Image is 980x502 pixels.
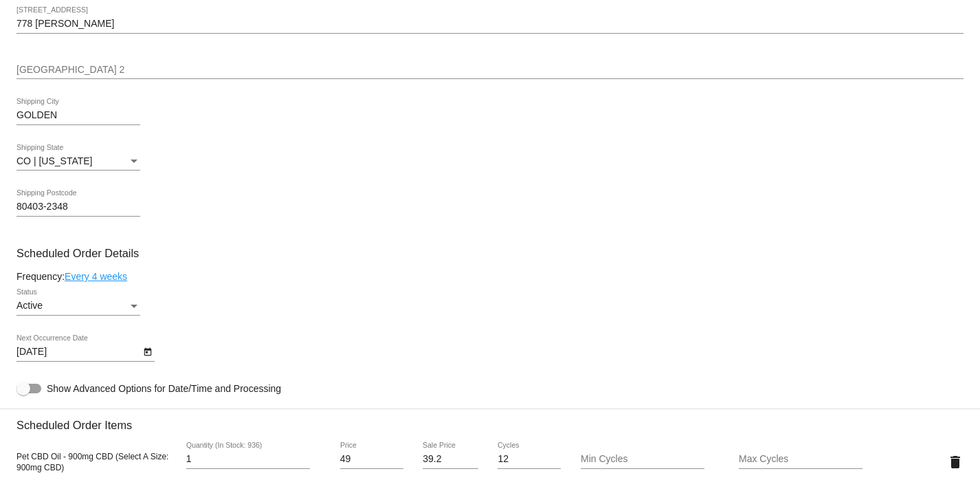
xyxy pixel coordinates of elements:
[16,301,140,312] mat-select: Status
[16,271,964,282] div: Frequency:
[47,382,281,395] span: Show Advanced Options for Date/Time and Processing
[581,454,704,465] input: Min Cycles
[16,452,168,472] span: Pet CBD Oil - 900mg CBD (Select A Size: 900mg CBD)
[423,454,478,465] input: Sale Price
[16,201,140,212] input: Shipping Postcode
[16,19,964,30] input: Shipping Street 1
[16,408,964,432] h3: Scheduled Order Items
[16,155,92,166] span: CO | [US_STATE]
[947,454,964,470] mat-icon: delete
[140,344,155,358] button: Open calendar
[498,454,561,465] input: Cycles
[186,454,310,465] input: Quantity (In Stock: 936)
[340,454,403,465] input: Price
[739,454,862,465] input: Max Cycles
[16,247,964,260] h3: Scheduled Order Details
[16,300,43,311] span: Active
[16,347,140,358] input: Next Occurrence Date
[65,271,127,282] a: Every 4 weeks
[16,156,140,167] mat-select: Shipping State
[16,110,140,121] input: Shipping City
[16,65,964,76] input: Shipping Street 2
